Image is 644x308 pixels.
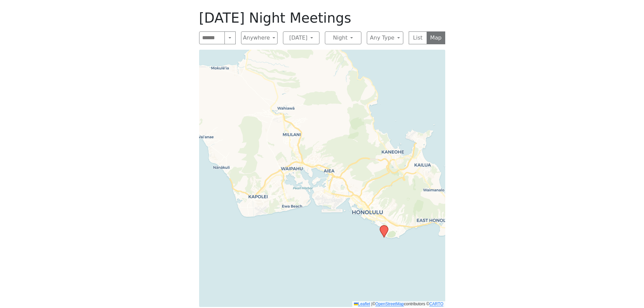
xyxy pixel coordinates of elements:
[427,31,445,44] button: Map
[367,31,403,44] button: Any Type
[199,10,445,26] h1: [DATE] Night Meetings
[409,31,427,44] button: List
[283,31,319,44] button: [DATE]
[325,31,361,44] button: Night
[224,31,235,44] button: Search
[241,31,278,44] button: Anywhere
[199,31,225,44] input: Search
